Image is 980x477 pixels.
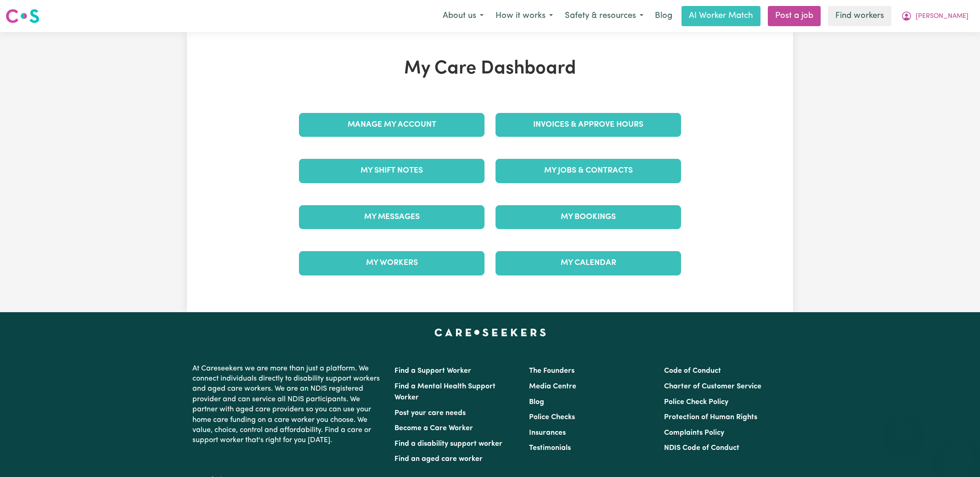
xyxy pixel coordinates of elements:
[529,383,576,390] a: Media Centre
[299,251,484,275] a: My Workers
[768,6,821,26] a: Post a job
[529,367,574,375] a: The Founders
[664,444,739,452] a: NDIS Code of Conduct
[394,425,473,432] a: Become a Care Worker
[496,113,681,137] a: Invoices & Approve Hours
[828,6,891,26] a: Find workers
[916,11,969,22] span: [PERSON_NAME]
[6,8,39,24] img: Careseekers logo
[529,398,544,406] a: Blog
[394,367,471,375] a: Find a Support Worker
[559,6,649,26] button: Safety & resources
[529,444,571,452] a: Testimonials
[434,329,546,336] a: Careseekers home page
[496,251,681,275] a: My Calendar
[529,429,566,437] a: Insurances
[664,429,724,437] a: Complaints Policy
[681,6,760,26] a: AI Worker Match
[192,360,383,449] p: At Careseekers we are more than just a platform. We connect individuals directly to disability su...
[649,6,678,26] a: Blog
[437,6,490,26] button: About us
[490,6,559,26] button: How it works
[6,6,39,27] a: Careseekers logo
[394,455,483,463] a: Find an aged care worker
[529,414,575,421] a: Police Checks
[394,440,502,448] a: Find a disability support worker
[299,113,484,137] a: Manage My Account
[943,440,973,470] iframe: Button to launch messaging window
[894,418,912,437] iframe: Close message
[664,398,728,406] a: Police Check Policy
[394,383,496,401] a: Find a Mental Health Support Worker
[496,205,681,229] a: My Bookings
[293,58,687,80] h1: My Care Dashboard
[664,383,761,390] a: Charter of Customer Service
[895,6,974,26] button: My Account
[664,414,757,421] a: Protection of Human Rights
[664,367,721,375] a: Code of Conduct
[299,205,484,229] a: My Messages
[299,159,484,183] a: My Shift Notes
[394,410,466,417] a: Post your care needs
[496,159,681,183] a: My Jobs & Contracts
